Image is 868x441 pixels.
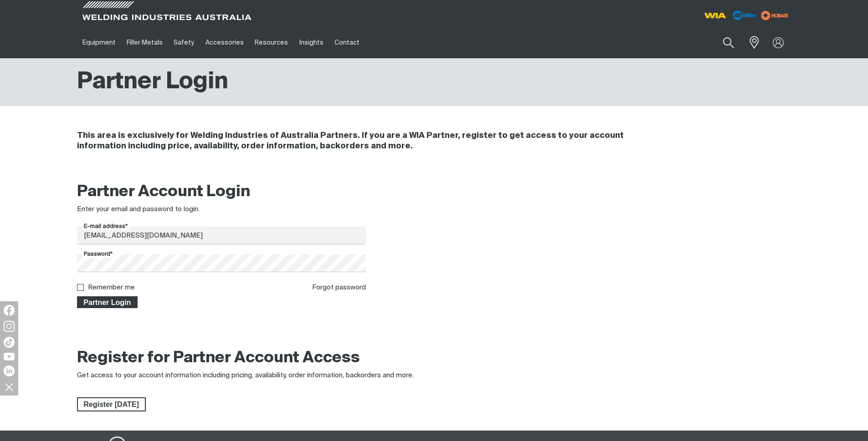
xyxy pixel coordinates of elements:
[77,204,366,215] div: Enter your email and password to login.
[77,67,228,97] h1: Partner Login
[78,397,145,412] span: Register [DATE]
[1,379,17,395] img: hide socials
[77,372,414,379] span: Get access to your account information including pricing, availability, order information, backor...
[293,27,329,58] a: Insights
[77,296,138,308] button: Partner Login
[121,27,168,58] a: Filler Metals
[77,27,613,58] nav: Main
[77,27,121,58] a: Equipment
[4,353,15,360] img: YouTube
[4,321,15,332] img: Instagram
[4,305,15,316] img: Facebook
[77,348,360,368] h2: Register for Partner Account Access
[713,32,744,53] button: Search products
[77,131,670,152] h4: This area is exclusively for Welding Industries of Australia Partners. If you are a WIA Partner, ...
[758,9,791,22] img: miller
[312,284,366,291] a: Forgot password
[4,337,15,348] img: TikTok
[329,27,365,58] a: Contact
[200,27,249,58] a: Accessories
[78,296,137,308] span: Partner Login
[701,32,744,53] input: Product name or item number...
[77,182,366,202] h2: Partner Account Login
[4,365,15,376] img: LinkedIn
[168,27,200,58] a: Safety
[88,284,135,291] label: Remember me
[249,27,293,58] a: Resources
[77,397,146,412] a: Register Today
